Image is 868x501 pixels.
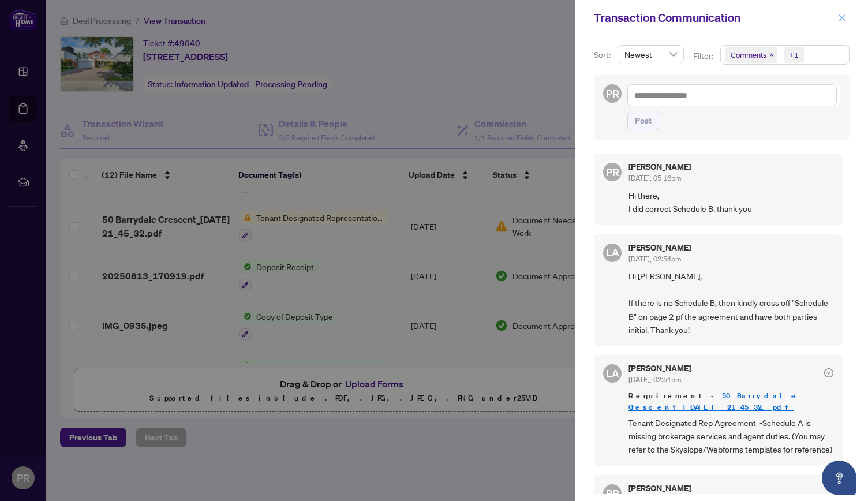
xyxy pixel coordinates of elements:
[624,46,677,63] span: Newest
[628,189,833,216] span: Hi there, I did correct Schedule B. thank you
[769,52,775,58] span: close
[628,270,833,337] span: Hi [PERSON_NAME], If there is no Schedule B, then kindly cross off "Schedule B" on page 2 pf the ...
[790,49,799,61] div: +1
[628,244,691,252] h5: [PERSON_NAME]
[822,461,856,495] button: Open asap
[838,14,846,22] span: close
[606,164,619,180] span: PR
[628,375,681,384] span: [DATE], 02:51pm
[628,163,691,171] h5: [PERSON_NAME]
[628,484,691,492] h5: [PERSON_NAME]
[606,85,619,102] span: PR
[628,174,681,182] span: [DATE], 05:16pm
[628,364,691,372] h5: [PERSON_NAME]
[628,390,833,413] span: Requirement -
[725,47,777,63] span: Comments
[594,48,613,61] p: Sort:
[628,255,681,263] span: [DATE], 02:54pm
[628,416,833,457] span: Tenant Designated Rep Agreement -Schedule A is missing brokerage services and agent duties. (You ...
[606,365,619,382] span: LA
[824,368,833,377] span: check-circle
[594,9,835,27] div: Transaction Communication
[693,50,715,62] p: Filter:
[627,111,659,130] button: Post
[606,244,619,260] span: LA
[731,49,766,61] span: Comments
